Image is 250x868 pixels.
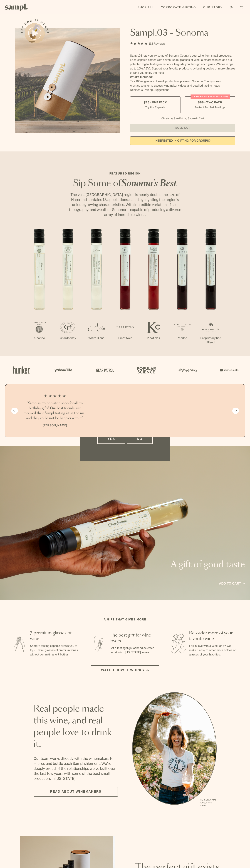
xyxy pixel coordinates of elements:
b: [PERSON_NAME] [43,424,67,427]
li: 5 / 7 [139,229,168,352]
p: Albarino [25,336,54,340]
div: 136Reviews [130,41,165,46]
li: 1 / 7 [25,229,54,352]
li: 3 / 7 [82,229,111,352]
div: slide 1 [132,692,217,807]
ul: carousel [132,692,217,807]
p: Chardonnay [54,336,82,340]
img: Sampl.03 - Sonoma [15,28,120,133]
a: Add to cart [219,581,245,586]
div: Christmas SALE! Save 20% [190,94,230,99]
li: 2 / 7 [54,229,82,352]
p: Merlot [168,336,197,340]
p: A gift of good taste [138,560,245,569]
p: [PERSON_NAME] Sutro, Sutro Wines [199,798,217,807]
a: Corporate Gifting [159,4,198,11]
img: Sampl logo [5,4,28,11]
p: Pinot Noir [139,336,168,340]
a: Our Story [201,4,224,11]
small: Perfect For 2-4 Tastings [195,105,225,109]
li: 4 / 7 [111,229,139,352]
span: $88 - Two Pack [198,101,222,104]
li: 7 / 7 [197,229,225,356]
button: No [127,434,153,444]
p: Pinot Noir [111,336,139,340]
p: White Blend [82,336,111,340]
button: Next slide [232,408,239,414]
button: Previous slide [11,408,18,414]
a: interested in gifting for groups? [130,136,236,145]
li: 1 / 4 [23,391,87,430]
span: $55 - One Pack [143,101,167,104]
button: Yes [97,434,125,444]
h3: “Sampl is my one-stop shop for all my birthday gifts! Our best friends just received their Sampl ... [23,401,87,421]
small: Try the Capsule [145,105,165,109]
button: Sold Out [130,124,236,132]
p: Proprietary Red Blend [197,336,225,345]
button: See how it works [25,23,45,43]
li: 6 / 7 [168,229,197,352]
a: Shop All [136,4,155,11]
